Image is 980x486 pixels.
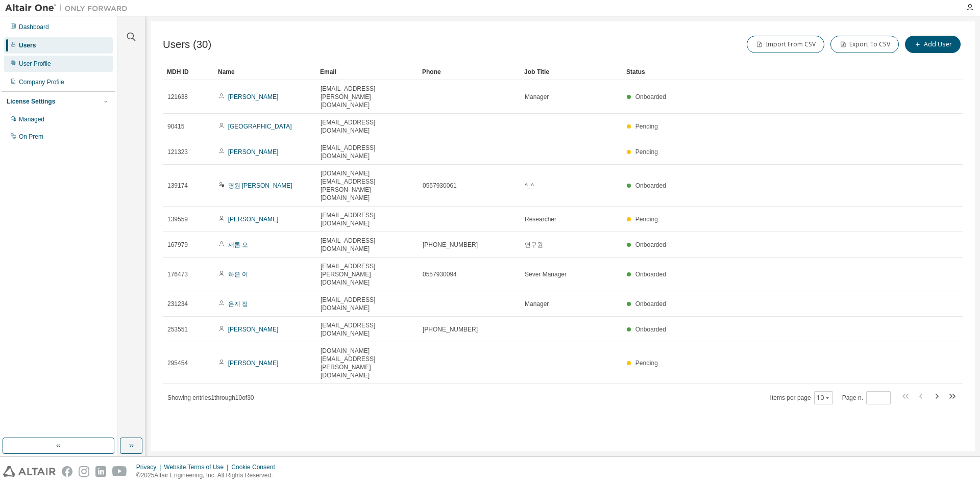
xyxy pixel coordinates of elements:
img: altair_logo.svg [3,466,56,477]
span: 연구원 [525,241,543,249]
span: [DOMAIN_NAME][EMAIL_ADDRESS][PERSON_NAME][DOMAIN_NAME] [321,347,413,379]
div: Status [626,64,910,80]
span: Onboarded [635,182,666,189]
div: Name [218,64,312,80]
span: 90415 [167,122,184,131]
span: [PHONE_NUMBER] [423,325,478,334]
span: 176473 [167,270,188,278]
span: Onboarded [635,241,666,248]
div: Website Terms of Use [164,463,231,471]
span: 139559 [167,215,188,223]
div: Job Title [524,64,618,80]
button: 10 [817,394,830,402]
span: [EMAIL_ADDRESS][DOMAIN_NAME] [321,144,413,160]
img: youtube.svg [112,466,127,477]
span: 139174 [167,182,188,190]
span: Researcher [525,215,556,223]
div: Cookie Consent [231,463,281,471]
span: 0557930094 [423,270,457,278]
span: [EMAIL_ADDRESS][DOMAIN_NAME] [321,321,413,338]
div: Phone [422,64,516,80]
span: 121323 [167,148,188,156]
img: Altair One [5,3,133,13]
span: Onboarded [635,300,666,308]
a: [PERSON_NAME] [228,93,279,100]
span: [PHONE_NUMBER] [423,241,478,249]
span: Sever Manager [525,270,567,278]
span: Pending [635,148,658,156]
span: [EMAIL_ADDRESS][DOMAIN_NAME] [321,296,413,312]
span: Page n. [842,391,891,404]
span: Users (30) [163,39,211,50]
a: [PERSON_NAME] [228,148,279,156]
a: [PERSON_NAME] [228,360,279,367]
span: Pending [635,216,658,223]
a: 은지 정 [228,300,248,308]
span: [EMAIL_ADDRESS][PERSON_NAME][DOMAIN_NAME] [321,85,413,109]
a: 하은 이 [228,271,248,278]
div: Privacy [136,463,164,471]
div: Company Profile [19,78,64,86]
a: [PERSON_NAME] [228,216,279,223]
span: ^_^ [525,182,534,190]
span: [EMAIL_ADDRESS][DOMAIN_NAME] [321,118,413,135]
img: linkedin.svg [95,466,106,477]
div: Managed [19,115,44,123]
span: Onboarded [635,326,666,333]
span: Pending [635,360,658,367]
button: Import From CSV [747,36,824,53]
a: [GEOGRAPHIC_DATA] [228,123,292,130]
div: MDH ID [167,64,210,80]
span: 295454 [167,359,188,367]
button: Add User [905,36,961,53]
div: Email [320,64,414,80]
span: 167979 [167,241,188,249]
span: Onboarded [635,93,666,100]
span: Pending [635,123,658,130]
a: 새롬 오 [228,241,248,248]
span: [DOMAIN_NAME][EMAIL_ADDRESS][PERSON_NAME][DOMAIN_NAME] [321,169,413,202]
span: Onboarded [635,271,666,278]
span: Showing entries 1 through 10 of 30 [167,394,254,401]
div: On Prem [19,133,43,141]
span: [EMAIL_ADDRESS][PERSON_NAME][DOMAIN_NAME] [321,262,413,287]
button: Export To CSV [830,36,899,53]
div: Dashboard [19,23,49,31]
a: 명원 [PERSON_NAME] [228,182,292,189]
span: Items per page [770,391,833,404]
span: Manager [525,300,549,308]
a: [PERSON_NAME] [228,326,279,333]
img: instagram.svg [79,466,89,477]
span: 231234 [167,300,188,308]
img: facebook.svg [62,466,72,477]
span: 0557930061 [423,182,457,190]
span: Manager [525,93,549,101]
p: © 2025 Altair Engineering, Inc. All Rights Reserved. [136,471,281,480]
div: License Settings [7,97,55,106]
div: User Profile [19,60,51,68]
span: [EMAIL_ADDRESS][DOMAIN_NAME] [321,211,413,227]
div: Users [19,41,36,49]
span: 253551 [167,325,188,334]
span: [EMAIL_ADDRESS][DOMAIN_NAME] [321,237,413,253]
span: 121638 [167,93,188,101]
